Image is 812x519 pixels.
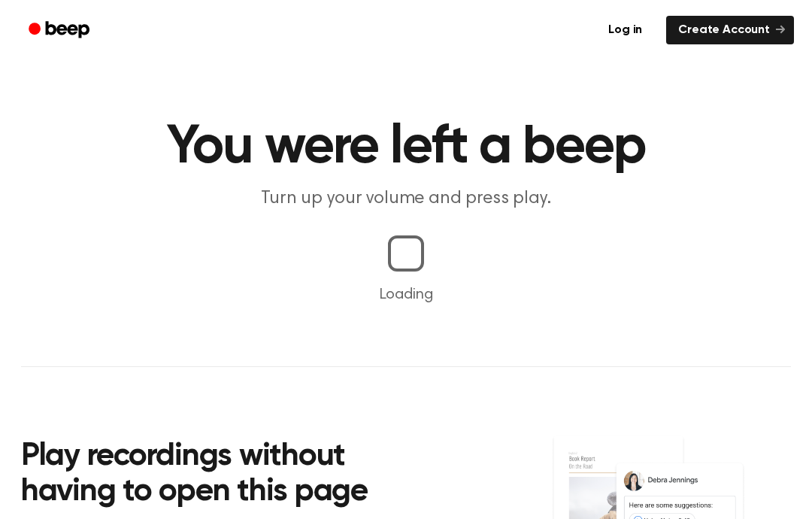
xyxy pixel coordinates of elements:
[117,187,695,211] p: Turn up your volume and press play.
[666,16,794,44] a: Create Account
[18,16,103,45] a: Beep
[18,284,794,306] p: Loading
[593,13,657,47] a: Log in
[21,439,426,511] h2: Play recordings without having to open this page
[21,120,791,175] h1: You were left a beep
